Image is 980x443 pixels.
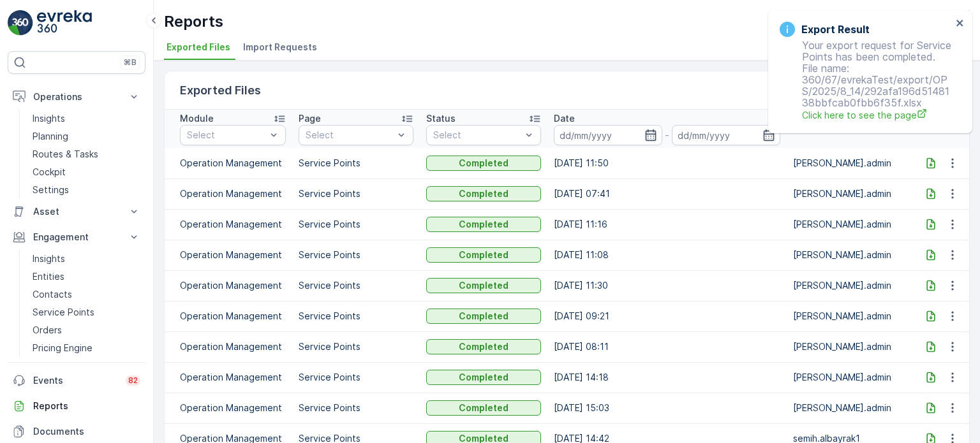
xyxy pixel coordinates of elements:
[165,362,292,393] td: Operation Management
[180,112,214,125] p: Module
[787,331,914,362] td: [PERSON_NAME].admin
[8,368,145,393] a: Events82
[801,22,870,37] h3: Export Result
[554,112,575,125] p: Date
[787,240,914,270] td: [PERSON_NAME].admin
[27,286,145,303] a: Contacts
[27,268,145,286] a: Entities
[547,362,787,393] td: [DATE] 14:18
[787,270,914,301] td: [PERSON_NAME].admin
[554,125,662,145] input: dd/mm/yyyy
[33,112,65,125] p: Insights
[787,209,914,240] td: [PERSON_NAME].admin
[787,178,914,209] td: [PERSON_NAME].admin
[787,148,914,178] td: [PERSON_NAME].admin
[547,178,787,209] td: [DATE] 07:41
[165,240,292,270] td: Operation Management
[672,125,780,145] input: dd/mm/yyyy
[426,186,541,201] button: Completed
[33,252,65,265] p: Insights
[292,178,420,209] td: Service Points
[33,306,94,319] p: Service Points
[459,340,509,353] p: Completed
[33,288,72,301] p: Contacts
[128,375,138,386] p: 82
[787,393,914,423] td: [PERSON_NAME].admin
[426,400,541,416] button: Completed
[292,301,420,331] td: Service Points
[33,342,93,354] p: Pricing Engine
[33,205,120,218] p: Asset
[547,301,787,331] td: [DATE] 09:21
[8,84,145,110] button: Operations
[459,279,509,292] p: Completed
[33,130,68,143] p: Planning
[27,110,145,127] a: Insights
[459,310,509,323] p: Completed
[426,370,541,385] button: Completed
[426,339,541,354] button: Completed
[459,249,509,261] p: Completed
[292,270,420,301] td: Service Points
[426,156,541,171] button: Completed
[459,157,509,170] p: Completed
[8,393,145,419] a: Reports
[33,91,120,103] p: Operations
[33,270,64,283] p: Entities
[27,163,145,181] a: Cockpit
[165,331,292,362] td: Operation Management
[459,187,509,200] p: Completed
[292,148,420,178] td: Service Points
[787,301,914,331] td: [PERSON_NAME].admin
[292,240,420,270] td: Service Points
[665,127,669,143] p: -
[426,278,541,293] button: Completed
[547,148,787,178] td: [DATE] 11:50
[243,41,317,54] span: Import Requests
[165,148,292,178] td: Operation Management
[292,209,420,240] td: Service Points
[27,181,145,199] a: Settings
[787,362,914,393] td: [PERSON_NAME].admin
[433,129,521,142] p: Select
[8,224,145,250] button: Engagement
[33,231,120,243] p: Engagement
[27,321,145,339] a: Orders
[547,240,787,270] td: [DATE] 11:08
[33,374,118,387] p: Events
[33,148,98,161] p: Routes & Tasks
[33,400,140,412] p: Reports
[33,324,62,337] p: Orders
[547,393,787,423] td: [DATE] 15:03
[299,112,321,125] p: Page
[459,218,509,231] p: Completed
[33,184,69,196] p: Settings
[306,129,394,142] p: Select
[547,209,787,240] td: [DATE] 11:16
[27,145,145,163] a: Routes & Tasks
[180,82,261,99] p: Exported Files
[8,199,145,224] button: Asset
[292,393,420,423] td: Service Points
[165,209,292,240] td: Operation Management
[124,57,137,68] p: ⌘B
[8,10,33,36] img: logo
[547,331,787,362] td: [DATE] 08:11
[459,371,509,384] p: Completed
[27,339,145,357] a: Pricing Engine
[165,270,292,301] td: Operation Management
[292,331,420,362] td: Service Points
[292,362,420,393] td: Service Points
[426,217,541,232] button: Completed
[27,127,145,145] a: Planning
[164,11,223,32] p: Reports
[165,301,292,331] td: Operation Management
[37,10,92,36] img: logo_light-DOdMpM7g.png
[167,41,230,54] span: Exported Files
[33,166,66,178] p: Cockpit
[547,270,787,301] td: [DATE] 11:30
[780,40,952,122] p: Your export request for Service Points has been completed. File name: 360/67/evrekaTest/export/OP...
[956,18,965,30] button: close
[426,309,541,324] button: Completed
[165,393,292,423] td: Operation Management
